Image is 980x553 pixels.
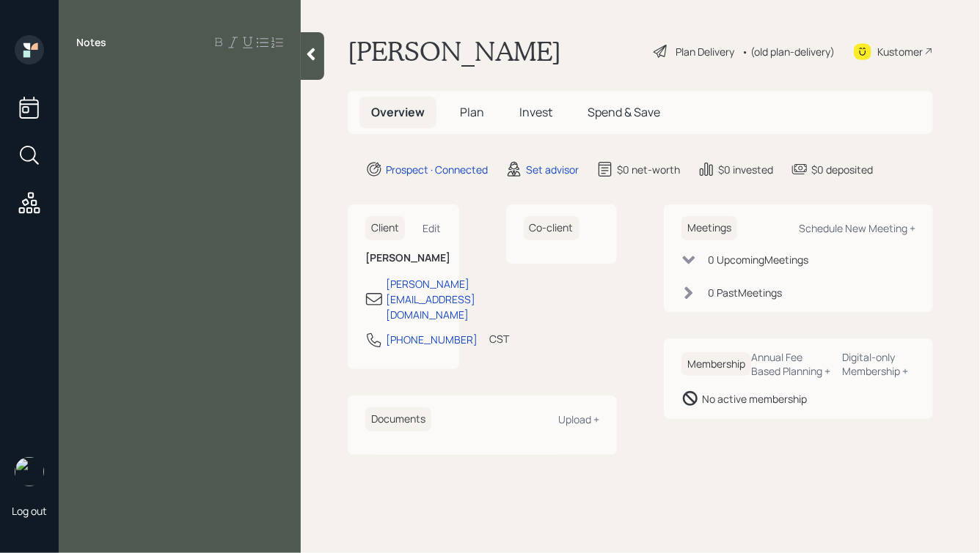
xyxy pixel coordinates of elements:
h6: Membership [681,352,751,376]
div: CST [489,331,509,346]
h6: [PERSON_NAME] [365,252,442,264]
div: $0 deposited [811,162,873,177]
div: Prospect · Connected [386,162,488,177]
h6: Co-client [524,216,579,240]
h6: Meetings [681,216,737,240]
div: $0 invested [718,162,773,177]
span: Invest [519,104,552,120]
div: Log out [12,504,47,518]
div: Edit [423,221,442,235]
div: 0 Upcoming Meeting s [708,252,808,267]
div: Digital-only Membership + [843,350,915,378]
span: Overview [371,104,425,120]
div: $0 net-worth [617,162,680,177]
div: Upload + [558,412,599,426]
span: Spend & Save [588,104,660,120]
div: No active membership [702,391,807,407]
h6: Client [365,216,405,240]
div: [PHONE_NUMBER] [386,332,478,347]
div: Schedule New Meeting + [799,221,915,235]
h6: Documents [365,407,431,431]
img: hunter_neumayer.jpg [15,457,44,486]
div: Plan Delivery [676,44,734,59]
div: Annual Fee Based Planning + [751,350,831,378]
div: 0 Past Meeting s [708,285,782,300]
label: Notes [76,35,106,50]
div: • (old plan-delivery) [742,44,835,59]
div: Set advisor [526,162,579,177]
div: Kustomer [877,44,923,59]
h1: [PERSON_NAME] [348,35,561,67]
span: Plan [460,104,484,120]
div: [PERSON_NAME][EMAIL_ADDRESS][DOMAIN_NAME] [386,276,475,322]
